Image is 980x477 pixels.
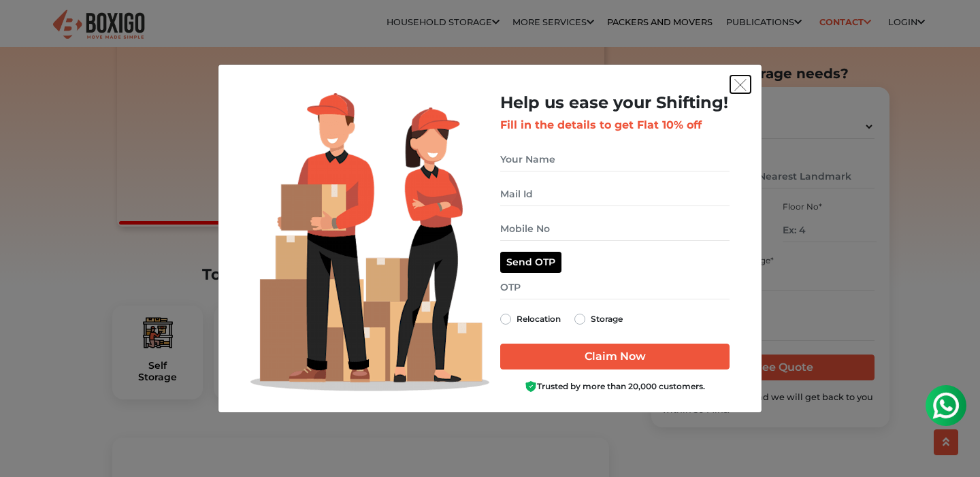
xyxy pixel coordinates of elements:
h2: Help us ease your Shifting! [500,93,730,113]
div: Trusted by more than 20,000 customers. [500,380,730,393]
img: whatsapp-icon.svg [14,14,41,41]
input: OTP [500,276,730,299]
img: Boxigo Customer Shield [525,380,537,393]
label: Storage [591,311,623,327]
label: Relocation [517,311,561,327]
img: Lead Welcome Image [250,93,490,391]
button: Send OTP [500,252,561,273]
input: Mail Id [500,182,730,206]
h3: Fill in the details to get Flat 10% off [500,118,730,131]
input: Claim Now [500,344,730,369]
img: exit [734,79,747,91]
input: Mobile No [500,217,730,241]
input: Your Name [500,148,730,171]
